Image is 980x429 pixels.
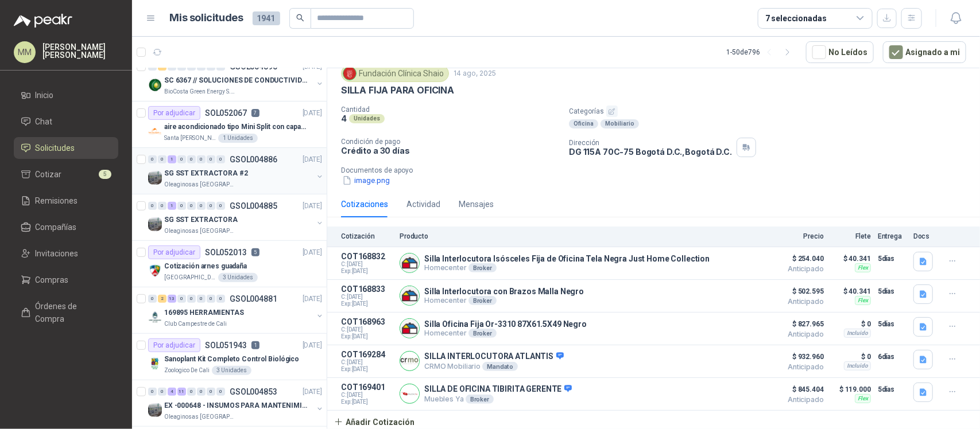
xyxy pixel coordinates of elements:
[158,295,166,303] div: 2
[766,364,824,370] span: Anticipado
[424,384,572,395] p: SILLA DE OFICINA TIBIRITA GERENTE
[177,155,186,163] div: 0
[400,352,419,370] img: Company Logo
[14,216,118,238] a: Compañías
[569,139,732,147] p: Dirección
[14,111,118,132] a: Chat
[36,115,53,128] span: Chat
[148,199,324,236] a: 0 0 1 0 0 0 0 0 GSOL004885[DATE] Company LogoSG SST EXTRACTORAOleaginosas [GEOGRAPHIC_DATA][PERSO...
[341,317,393,326] p: COT168963
[424,319,587,329] p: Silla Oficina Fija Or-3310 87X61.5X49 Negro
[168,388,176,396] div: 4
[844,361,871,370] div: Incluido
[187,202,196,210] div: 0
[216,202,225,210] div: 0
[148,295,157,303] div: 0
[343,67,356,80] img: Company Logo
[230,295,277,303] p: GSOL004881
[855,394,871,403] div: Flex
[341,268,393,275] span: Exp: [DATE]
[766,331,824,338] span: Anticipado
[164,400,307,411] p: EX -000648 - INSUMOS PARA MANTENIMIENITO MECANICO
[341,399,393,405] span: Exp: [DATE]
[341,326,393,333] span: C: [DATE]
[148,60,324,96] a: 0 3 0 0 0 0 0 0 GSOL004895[DATE] Company LogoSC 6367 // SOLUCIONES DE CONDUCTIVIDADBioCosta Green...
[177,202,186,210] div: 0
[766,383,824,396] span: $ 845.404
[341,261,393,268] span: C: [DATE]
[164,122,307,132] p: aire acondicionado tipo Mini Split con capacidad de 12000 BTU a 110V o 220V
[341,84,454,96] p: SILLA FIJA PARA OFICINA
[148,310,162,324] img: Company Logo
[341,232,393,240] p: Cotización
[766,252,824,266] span: $ 254.040
[831,232,871,240] p: Flete
[878,350,907,364] p: 6 días
[400,319,419,338] img: Company Logo
[99,170,111,179] span: 5
[164,227,237,236] p: Oleaginosas [GEOGRAPHIC_DATA][PERSON_NAME]
[14,163,118,185] a: Cotizar5
[878,317,907,331] p: 5 días
[197,388,206,396] div: 0
[424,287,584,296] p: Silla Interlocutora con Brazos Malla Negro
[158,202,166,210] div: 0
[187,388,196,396] div: 0
[164,319,227,329] p: Club Campestre de Cali
[341,198,388,210] div: Cotizaciones
[14,269,118,291] a: Compras
[14,137,118,159] a: Solicitudes
[148,264,162,278] img: Company Logo
[164,273,216,282] p: [GEOGRAPHIC_DATA]
[164,307,244,318] p: 169895 HERRAMIENTAS
[164,75,307,86] p: SC 6367 // SOLUCIONES DE CONDUCTIVIDAD
[230,63,277,71] p: GSOL004895
[148,155,157,163] div: 0
[831,317,871,331] p: $ 0
[766,284,824,298] span: $ 502.595
[218,273,258,282] div: 3 Unidades
[406,198,440,210] div: Actividad
[216,388,225,396] div: 0
[148,292,324,329] a: 0 2 13 0 0 0 0 0 GSOL004881[DATE] Company Logo169895 HERRAMIENTASClub Campestre de Cali
[831,284,871,298] p: $ 40.341
[36,142,75,154] span: Solicitudes
[878,383,907,396] p: 5 días
[251,109,259,117] p: 7
[341,65,449,82] div: Fundación Clínica Shaio
[14,243,118,264] a: Invitaciones
[168,202,176,210] div: 1
[148,338,200,352] div: Por adjudicar
[36,194,78,207] span: Remisiones
[36,221,77,233] span: Compañías
[148,171,162,185] img: Company Logo
[466,395,494,404] div: Broker
[341,350,393,359] p: COT169284
[303,340,322,351] p: [DATE]
[197,295,206,303] div: 0
[766,396,824,403] span: Anticipado
[765,12,827,25] div: 7 seleccionadas
[341,383,393,392] p: COT169401
[341,114,347,123] p: 4
[341,284,393,294] p: COT168833
[806,41,874,63] button: No Leídos
[168,155,176,163] div: 1
[14,295,118,330] a: Órdenes de Compra
[424,263,710,272] p: Homecenter
[205,248,247,256] p: SOL052013
[341,174,391,186] button: image.png
[148,202,157,210] div: 0
[424,352,564,362] p: SILLA INTERLOCUTORA ATLANTIS
[766,266,824,272] span: Anticipado
[132,102,327,148] a: Por adjudicarSOL0520677[DATE] Company Logoaire acondicionado tipo Mini Split con capacidad de 120...
[341,138,560,146] p: Condición de pago
[207,155,215,163] div: 0
[177,388,186,396] div: 11
[14,84,118,106] a: Inicio
[601,119,639,128] div: Mobiliario
[303,108,322,119] p: [DATE]
[831,383,871,396] p: $ 119.000
[148,403,162,417] img: Company Logo
[253,11,280,25] span: 1941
